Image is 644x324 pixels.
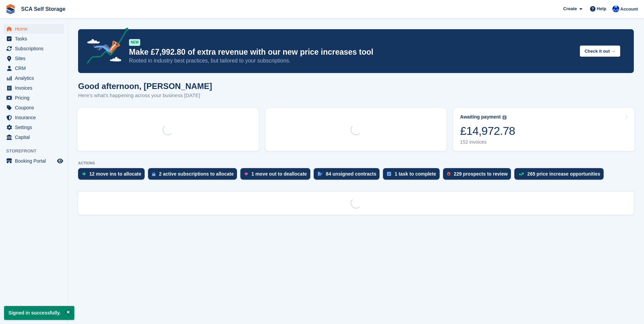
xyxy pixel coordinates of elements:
[3,24,64,34] a: menu
[460,124,515,138] div: £14,972.78
[6,148,68,155] span: Storefront
[387,172,391,176] img: task-75834270c22a3079a89374b754ae025e5fb1db73e45f91037f5363f120a921f8.svg
[18,3,68,15] a: SCA Self Storage
[15,34,56,43] span: Tasks
[3,73,64,83] a: menu
[129,39,140,46] div: NEW
[443,168,515,183] a: 229 prospects to review
[129,57,574,65] p: Rooted in industry best practices, but tailored to your subscriptions.
[394,171,436,177] div: 1 task to complete
[518,173,524,176] img: price_increase_opportunities-93ffe204e8149a01c8c9dc8f82e8f89637d9d84a8eef4429ea346261dce0b2c0.svg
[5,4,16,14] img: stora-icon-8386f47178a22dfd0bd8f6a31ec36ba5ce8667c1dd55bd0f319d3a0aa187defe.svg
[240,168,313,183] a: 1 move out to deallocate
[15,44,56,53] span: Subscriptions
[563,5,577,12] span: Create
[4,306,74,320] p: Signed in successfully.
[15,64,56,73] span: CRM
[514,168,607,183] a: 265 price increase opportunities
[314,168,383,183] a: 84 unsigned contracts
[3,132,64,142] a: menu
[460,114,501,120] div: Awaiting payment
[15,73,56,83] span: Analytics
[460,139,515,145] div: 152 invoices
[56,157,64,165] a: Preview store
[597,5,606,12] span: Help
[3,156,64,166] a: menu
[15,103,56,112] span: Coupons
[3,83,64,93] a: menu
[3,44,64,53] a: menu
[454,171,508,177] div: 229 prospects to review
[148,168,240,183] a: 2 active subscriptions to allocate
[620,6,638,13] span: Account
[3,123,64,132] a: menu
[612,5,619,12] img: Kelly Neesham
[15,54,56,63] span: Sites
[453,108,634,151] a: Awaiting payment £14,972.78 152 invoices
[3,34,64,43] a: menu
[3,113,64,122] a: menu
[3,93,64,103] a: menu
[15,24,56,34] span: Home
[15,83,56,93] span: Invoices
[159,171,234,177] div: 2 active subscriptions to allocate
[580,46,620,57] button: Check it out →
[15,132,56,142] span: Capital
[81,28,129,66] img: price-adjustments-announcement-icon-8257ccfd72463d97f412b2fc003d46551f7dbcb40ab6d574587a9cd5c0d94...
[152,172,155,176] img: active_subscription_to_allocate_icon-d502201f5373d7db506a760aba3b589e785aa758c864c3986d89f69b8ff3...
[3,64,64,73] a: menu
[15,113,56,122] span: Insurance
[15,123,56,132] span: Settings
[129,47,574,57] p: Make £7,992.80 of extra revenue with our new price increases tool
[78,92,212,100] p: Here's what's happening across your business [DATE]
[78,161,634,165] p: ACTIONS
[89,171,141,177] div: 12 move ins to allocate
[82,172,86,176] img: move_ins_to_allocate_icon-fdf77a2bb77ea45bf5b3d319d69a93e2d87916cf1d5bf7949dd705db3b84f3ca.svg
[78,168,148,183] a: 12 move ins to allocate
[383,168,443,183] a: 1 task to complete
[251,171,307,177] div: 1 move out to deallocate
[326,171,376,177] div: 84 unsigned contracts
[527,171,600,177] div: 265 price increase opportunities
[244,172,248,176] img: move_outs_to_deallocate_icon-f764333ba52eb49d3ac5e1228854f67142a1ed5810a6f6cc68b1a99e826820c5.svg
[3,54,64,63] a: menu
[447,172,450,176] img: prospect-51fa495bee0391a8d652442698ab0144808aea92771e9ea1ae160a38d050c398.svg
[78,82,212,91] h1: Good afternoon, [PERSON_NAME]
[15,156,56,166] span: Booking Portal
[15,93,56,103] span: Pricing
[318,172,323,176] img: contract_signature_icon-13c848040528278c33f63329250d36e43548de30e8caae1d1a13099fd9432cc5.svg
[502,115,507,120] img: icon-info-grey-7440780725fd019a000dd9b08b2336e03edf1995a4989e88bcd33f0948082b44.svg
[3,103,64,112] a: menu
